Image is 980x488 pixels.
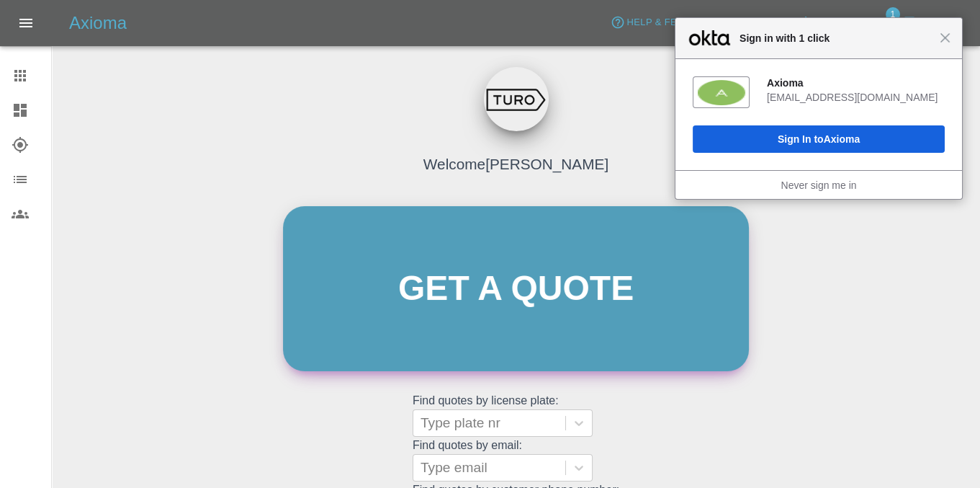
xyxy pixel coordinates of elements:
span: Help & Feedback [626,14,716,31]
div: Axioma [767,76,945,89]
grid: Find quotes by license plate: [413,394,619,437]
span: Sign in with 1 click [732,30,940,47]
grid: Find quotes by email: [413,439,619,482]
a: Never sign me in [781,179,856,191]
span: Logout [918,14,959,31]
h4: Welcome [PERSON_NAME] [423,153,608,175]
span: Close [940,32,950,43]
span: Notifications [814,14,889,31]
span: 1 [886,7,900,22]
button: Open drawer [9,6,43,40]
button: Help & Feedback [607,12,720,34]
span: Account [743,15,791,32]
span: Axioma [824,133,860,145]
button: Logout [899,12,963,34]
a: Account [721,12,795,35]
img: ... [484,67,549,131]
h5: Axioma [69,12,127,35]
button: Notifications [795,12,893,34]
div: [EMAIL_ADDRESS][DOMAIN_NAME] [767,91,945,104]
a: Get a quote [283,206,749,371]
img: fs0b0w6k0vZhXWMPP357 [698,80,745,105]
button: Sign In toAxioma [693,125,945,153]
